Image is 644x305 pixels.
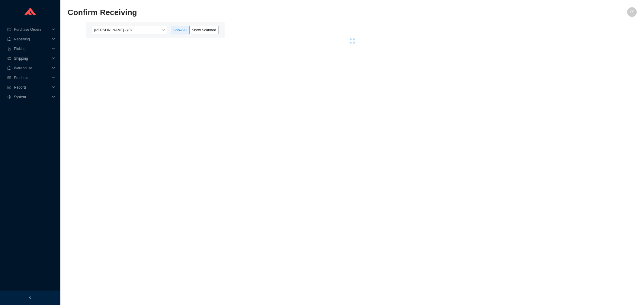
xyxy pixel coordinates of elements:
span: credit-card [7,28,11,31]
span: setting [7,95,11,99]
span: Picking [14,44,50,54]
span: read [7,76,11,80]
span: Warehouse [14,63,50,73]
span: Reports [14,83,50,92]
span: left [28,296,32,300]
span: Purchase Orders [14,25,50,34]
h2: Confirm Receiving [68,7,495,18]
span: YS [630,7,634,17]
span: Products [14,73,50,83]
span: System [14,92,50,102]
span: Show Scanned [192,28,216,32]
span: Show All [173,28,187,32]
span: Receiving [14,34,50,44]
span: Shipping [14,54,50,63]
span: fund [7,86,11,89]
span: Yossi Siff - (0) [94,26,165,34]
